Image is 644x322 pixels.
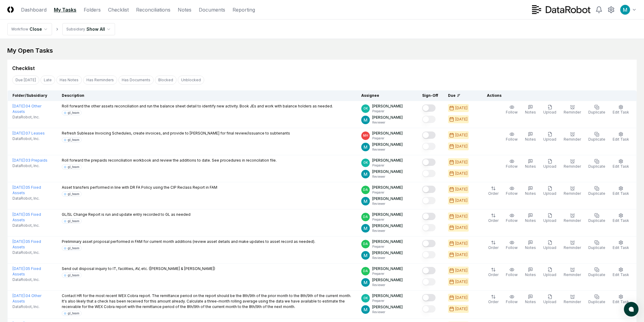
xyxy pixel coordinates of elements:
p: Preliminary asset proposal performed in FAM for current month additions (review asset details and... [62,239,315,244]
span: DA [363,242,368,246]
button: Mark complete [422,267,436,274]
button: Duplicate [587,293,607,306]
button: Follow [505,266,519,279]
span: Reminder [564,245,581,250]
span: Edit Task [613,299,629,304]
img: ACg8ocIk6UVBSJ1Mh_wKybhGNOx8YD4zQOa2rDZHjRd5UfivBFfoWA=s96-c [620,5,630,15]
div: gl_team [68,165,79,169]
span: Duplicate [588,191,605,196]
div: gl_team [68,219,79,223]
button: Due Today [12,75,39,85]
span: Reminder [564,218,581,223]
button: Edit Task [611,158,630,170]
span: Notes [525,218,536,223]
p: Reviewer [372,201,403,206]
button: Edit Task [611,212,630,225]
div: Due [448,93,472,98]
button: atlas-launcher [624,302,639,317]
div: gl_team [68,110,79,115]
button: Reminder [562,266,582,279]
button: Duplicate [587,185,607,198]
button: Follow [505,131,519,143]
span: DataRobot, Inc. [12,136,40,142]
a: [DATE]:07 Leases [12,131,45,135]
button: Upload [542,185,558,198]
button: Upload [542,239,558,252]
p: Preparer [372,217,403,222]
div: [DATE] [455,214,467,219]
div: [DATE] [455,306,467,312]
span: DataRobot, Inc. [12,223,40,228]
span: Upload [543,218,556,223]
div: [DATE] [455,144,467,149]
div: My Open Tasks [7,46,637,55]
a: [DATE]:05 Fixed Assets [12,185,41,195]
p: Reviewer [372,283,403,287]
img: ACg8ocIk6UVBSJ1Mh_wKybhGNOx8YD4zQOa2rDZHjRd5UfivBFfoWA=s96-c [361,197,370,205]
p: [PERSON_NAME] [372,239,403,244]
span: OK [363,160,368,165]
span: Follow [506,110,518,114]
button: Edit Task [611,131,630,143]
a: [DATE]:04 Other Assets [12,104,41,114]
span: DA [363,269,368,273]
button: Mark complete [422,159,436,166]
span: Order [488,218,499,223]
span: Order [488,299,499,304]
img: ACg8ocIk6UVBSJ1Mh_wKybhGNOx8YD4zQOa2rDZHjRd5UfivBFfoWA=s96-c [361,116,370,124]
button: Mark complete [422,251,436,258]
span: OK [363,106,368,111]
span: [DATE] : [12,185,26,190]
button: Follow [505,103,519,116]
div: [DATE] [455,225,467,230]
a: [DATE]:05 Fixed Assets [12,212,41,222]
button: Reminder [562,131,582,143]
img: ACg8ocIk6UVBSJ1Mh_wKybhGNOx8YD4zQOa2rDZHjRd5UfivBFfoWA=s96-c [361,224,370,233]
p: Contact HR for the most recent WEX Cobra report. The remittance period on the report should be th... [62,293,352,310]
p: Preparer [372,244,403,249]
a: Reporting [233,6,255,13]
button: Upload [542,293,558,306]
span: Reminder [564,299,581,304]
button: Duplicate [587,266,607,279]
div: [DATE] [455,268,467,273]
button: Follow [505,185,519,198]
span: Reminder [564,137,581,142]
div: gl_team [68,273,79,278]
button: Order [487,293,500,306]
span: DataRobot, Inc. [12,277,40,282]
p: Preparer [372,190,403,195]
p: [PERSON_NAME] [372,304,403,310]
span: Reminder [564,191,581,196]
span: DataRobot, Inc. [12,163,40,169]
div: [DATE] [455,105,467,111]
div: gl_team [68,192,79,196]
button: Order [487,266,500,279]
button: Notes [524,131,537,143]
p: [PERSON_NAME] [372,142,403,147]
th: Assignee [356,90,417,101]
button: Follow [505,158,519,170]
p: Roll forward the other assets reconciliation and run the balance sheet detail to identify new act... [62,103,333,109]
a: [DATE]:03 Prepaids [12,158,47,163]
span: DataRobot, Inc. [12,250,40,255]
span: Duplicate [588,137,605,142]
button: Edit Task [611,266,630,279]
a: Folders [84,6,101,13]
p: [PERSON_NAME] [372,293,403,299]
a: [DATE]:05 Fixed Assets [12,239,41,249]
img: ACg8ocIk6UVBSJ1Mh_wKybhGNOx8YD4zQOa2rDZHjRd5UfivBFfoWA=s96-c [361,305,370,314]
button: Mark complete [422,240,436,247]
span: [DATE] : [12,293,26,298]
button: Notes [524,103,537,116]
p: Asset transfers performed in line with DR FA Policy using the CIP Reclass Report in FAM [62,185,217,190]
span: Follow [506,245,518,250]
p: [PERSON_NAME] [372,158,403,163]
span: DA [363,187,368,192]
p: Preparer [372,109,403,114]
p: [PERSON_NAME] [372,196,403,201]
span: OK [363,296,368,300]
span: [DATE] : [12,212,26,217]
button: Late [40,75,55,85]
span: Edit Task [613,164,629,169]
